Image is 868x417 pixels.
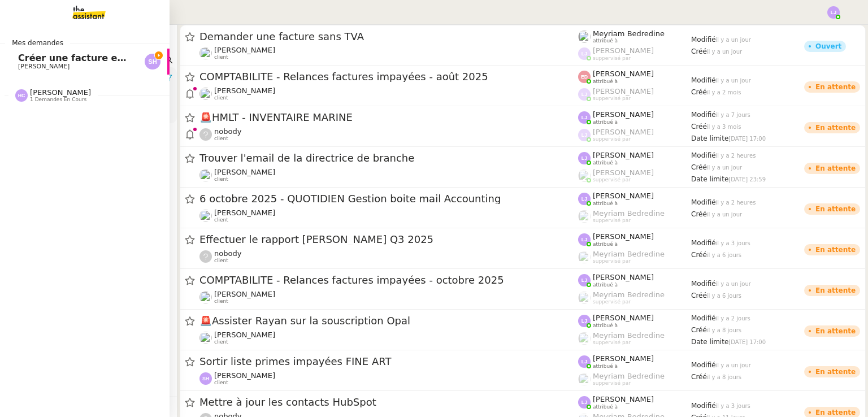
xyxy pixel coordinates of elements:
app-user-label: attribué à [578,69,691,84]
span: attribué à [593,323,618,329]
span: 🚨 [199,315,212,327]
span: [PERSON_NAME] [593,354,654,363]
img: svg [578,193,591,205]
span: [PERSON_NAME] [214,46,275,54]
span: [PERSON_NAME] [593,232,654,241]
span: Modifié [691,361,716,369]
span: Modifié [691,151,716,159]
span: Modifié [691,76,716,84]
span: suppervisé par [593,136,631,142]
app-user-detailed-label: client [199,46,578,60]
span: il y a 2 mois [707,89,741,95]
app-user-label: attribué à [578,314,691,328]
div: En attente [815,287,856,294]
span: [DATE] 17:00 [728,339,766,345]
span: Créé [691,88,707,96]
app-user-label: attribué à [578,110,691,125]
img: svg [199,372,212,385]
span: il y a 6 jours [707,293,741,299]
span: il y a 3 jours [716,403,750,409]
app-user-label: attribué à [578,273,691,288]
app-user-detailed-label: client [199,86,578,101]
span: Mes demandes [5,37,70,49]
span: il y a un jour [716,77,751,84]
span: suppervisé par [593,95,631,102]
span: Modifié [691,239,716,247]
img: users%2FaellJyylmXSg4jqeVbanehhyYJm1%2Favatar%2Fprofile-pic%20(4).png [578,31,591,43]
span: nobody [214,249,241,258]
img: users%2FoFdbodQ3TgNoWt9kP3GXAs5oaCq1%2Favatar%2Fprofile-pic.png [578,170,591,182]
span: client [214,217,228,223]
span: client [214,176,228,183]
app-user-label: suppervisé par [578,250,691,264]
span: il y a 2 heures [716,153,756,159]
app-user-label: attribué à [578,232,691,247]
span: attribué à [593,282,618,288]
img: users%2FlDmuo7YqqMXJgzDVJbaES5acHwn1%2Favatar%2F2021.08.31%20Photo%20Erwan%20Piano%20-%20Yellow%2... [199,169,212,181]
span: Créé [691,373,707,381]
span: [PERSON_NAME] [214,371,275,380]
span: [PERSON_NAME] [18,63,70,70]
img: svg [578,233,591,246]
span: attribué à [593,241,618,247]
span: Date limite [691,134,728,142]
span: [PERSON_NAME] [593,168,654,177]
span: [PERSON_NAME] [593,128,654,136]
img: svg [578,71,591,83]
span: client [214,54,228,60]
app-user-label: suppervisé par [578,128,691,142]
div: En attente [815,206,856,212]
span: 6 octobre 2025 - QUOTIDIEN Gestion boite mail Accounting [199,194,578,204]
span: [PERSON_NAME] [214,168,275,176]
span: [PERSON_NAME] [214,86,275,95]
span: client [214,298,228,305]
app-user-label: suppervisé par [578,372,691,386]
span: Créé [691,210,707,218]
span: [DATE] 17:00 [728,136,766,142]
app-user-label: attribué à [578,192,691,206]
span: il y a 3 mois [707,124,741,130]
img: users%2FaellJyylmXSg4jqeVbanehhyYJm1%2Favatar%2Fprofile-pic%20(4).png [578,332,591,345]
app-user-detailed-label: client [199,371,578,386]
div: En attente [815,165,856,172]
app-user-detailed-label: client [199,127,578,142]
span: Trouver l'email de la directrice de branche [199,153,578,163]
span: [PERSON_NAME] [593,110,654,119]
span: Créer une facture en anglais immédiatement [18,53,247,63]
span: il y a 6 jours [707,252,741,258]
img: users%2F0zQGGmvZECeMseaPawnreYAQQyS2%2Favatar%2Feddadf8a-b06f-4db9-91c4-adeed775bb0f [199,88,212,100]
div: En attente [815,409,856,416]
span: il y a un jour [707,211,742,218]
img: users%2Fa6PbEmLwvGXylUqKytRPpDpAx153%2Favatar%2Ffanny.png [199,210,212,222]
img: svg [827,6,840,19]
span: suppervisé par [593,258,631,264]
span: suppervisé par [593,380,631,386]
span: il y a 7 jours [716,112,750,118]
span: client [214,339,228,345]
span: il y a 8 jours [707,327,741,333]
img: svg [578,129,591,141]
span: Créé [691,163,707,171]
app-user-detailed-label: client [199,168,578,183]
span: [PERSON_NAME] [593,273,654,281]
span: [DATE] 23:59 [728,176,766,183]
img: users%2FaellJyylmXSg4jqeVbanehhyYJm1%2Favatar%2Fprofile-pic%20(4).png [578,210,591,223]
span: il y a un jour [707,49,742,55]
span: client [214,136,228,142]
span: attribué à [593,363,618,370]
span: COMPTABILITE - Relances factures impayées - octobre 2025 [199,275,578,285]
div: En attente [815,84,856,90]
span: il y a 2 heures [716,199,756,206]
app-user-label: suppervisé par [578,168,691,183]
span: Date limite [691,338,728,346]
img: svg [578,396,591,409]
span: client [214,258,228,264]
span: il y a 2 jours [716,315,750,322]
img: svg [578,355,591,368]
span: HMLT - INVENTAIRE MARINE [199,112,578,123]
span: il y a un jour [716,362,751,368]
span: [PERSON_NAME] [30,88,91,97]
img: users%2FaellJyylmXSg4jqeVbanehhyYJm1%2Favatar%2Fprofile-pic%20(4).png [578,251,591,263]
span: suppervisé par [593,340,631,346]
span: Demander une facture sans TVA [199,32,578,42]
